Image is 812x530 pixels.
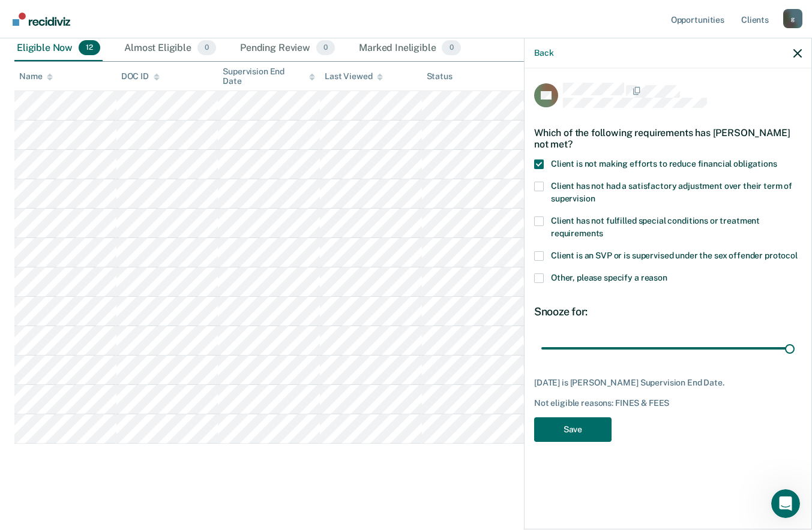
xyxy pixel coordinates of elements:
div: Pending Review [238,35,337,62]
div: DOC ID [121,71,160,82]
div: g [783,9,802,28]
span: Client is not making efforts to reduce financial obligations [551,159,777,168]
div: Status [427,71,453,82]
span: 0 [197,40,216,56]
div: Not eligible reasons: FINES & FEES [534,398,802,408]
span: 0 [442,40,460,56]
span: Client has not had a satisfactory adjustment over their term of supervision [551,181,792,203]
button: Profile dropdown button [783,9,802,28]
span: 0 [316,40,335,56]
iframe: Intercom live chat [771,489,800,518]
div: Snooze for: [534,305,802,318]
div: Eligible Now [14,35,103,62]
span: Other, please specify a reason [551,273,667,282]
span: 12 [79,40,100,56]
span: Client has not fulfilled special conditions or treatment requirements [551,216,760,238]
div: Which of the following requirements has [PERSON_NAME] not met? [534,118,802,159]
div: Marked Ineligible [356,35,463,62]
button: Back [534,48,553,58]
div: [DATE] is [PERSON_NAME] Supervision End Date. [534,378,802,388]
div: Almost Eligible [122,35,218,62]
div: Last Viewed [325,71,383,82]
button: Save [534,417,612,442]
div: Supervision End Date [223,67,315,87]
img: Recidiviz [13,13,70,26]
div: Name [19,71,53,82]
span: Client is an SVP or is supervised under the sex offender protocol [551,251,798,260]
